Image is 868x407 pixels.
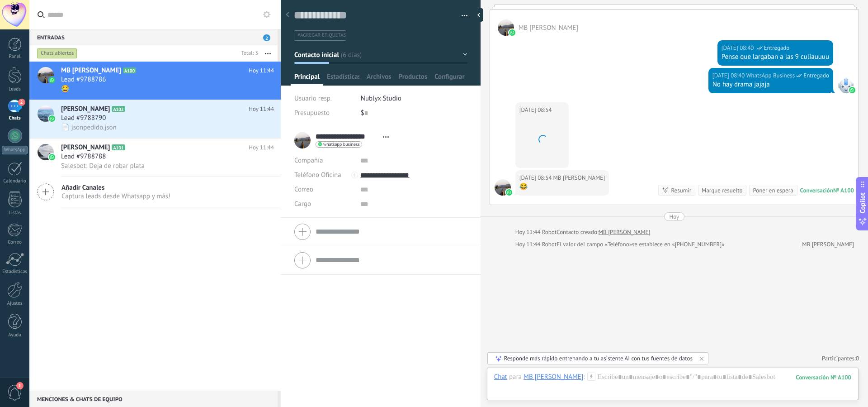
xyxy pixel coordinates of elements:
div: Total: 3 [238,49,258,58]
div: WhatsApp [2,146,28,154]
span: Robot [542,240,557,248]
div: Pense que largaban a las 9 culiauuuu [722,53,829,62]
span: #agregar etiquetas [297,32,346,38]
div: Cargo [294,197,354,211]
div: No hay drama jajaja [712,80,829,89]
span: MB Marco Benedetti [498,19,514,36]
span: 0 [856,354,859,362]
img: icon [49,115,55,122]
span: Copilot [858,192,867,213]
span: Productos [399,72,428,86]
div: Usuario resp. [294,91,354,106]
span: Presupuesto [294,109,330,117]
span: MB [PERSON_NAME] [61,66,121,75]
a: avataricon[PERSON_NAME]A101Hoy 11:44Lead #9788788Salesbot: Deja de robar plata [29,139,281,177]
span: Lead #9788788 [61,152,106,161]
div: Contacto creado: [557,228,599,237]
span: Estadísticas [327,72,359,86]
span: Archivos [367,72,391,86]
div: Responde más rápido entrenando a tu asistente AI con tus fuentes de datos [504,354,693,362]
span: : [583,373,585,382]
div: Panel [2,54,28,60]
div: Marque resuelto [702,186,742,195]
div: 😂 [519,182,605,192]
span: Teléfono Oficina [294,171,341,179]
span: WhatsApp Business [838,77,854,93]
div: Chats [2,115,28,121]
span: Cargo [294,201,311,207]
div: [DATE] 08:54 [519,105,553,115]
div: № A100 [833,187,854,194]
div: Conversación [800,187,833,194]
img: waba.svg [849,87,855,93]
span: Nublyx Studio [361,94,401,103]
div: Entradas [29,29,278,45]
div: Hoy [670,212,679,221]
span: MB Marco Benedetti [553,173,605,182]
a: avataricon[PERSON_NAME]A102Hoy 11:44Lead #9788790📄 jsonpedido.json [29,100,281,138]
span: Hoy 11:44 [249,66,274,75]
button: Correo [294,182,313,197]
span: Entregado [803,71,829,80]
span: 1 [16,382,24,389]
a: MB [PERSON_NAME] [599,228,651,237]
span: Añadir Canales [61,183,170,192]
div: Hoy 11:44 [515,240,542,249]
div: [DATE] 08:40 [712,71,746,80]
span: 📄 jsonpedido.json [61,123,117,132]
img: waba.svg [506,189,512,196]
div: Hoy 11:44 [515,228,542,237]
span: 2 [18,99,25,106]
div: MB Marco Benedetti [524,373,583,381]
span: MB Marco Benedetti [519,24,578,32]
span: Principal [294,72,320,86]
a: Participantes:0 [822,354,859,362]
span: Salesbot: Deja de robar plata [61,162,145,170]
button: Teléfono Oficina [294,168,341,182]
div: $ [361,106,467,120]
span: Lead #9788790 [61,114,106,123]
span: A102 [112,106,125,112]
span: Entregado [764,43,790,53]
div: [DATE] 08:40 [722,43,755,53]
div: Presupuesto [294,106,354,120]
span: MB Marco Benedetti [495,179,511,196]
div: Leads [2,86,28,92]
div: Ayuda [2,332,28,338]
div: Resumir [671,186,691,195]
a: MB [PERSON_NAME] [802,240,854,249]
span: para [509,373,522,382]
span: [PERSON_NAME] [61,105,110,114]
span: 😂 [61,85,70,93]
a: avatariconMB [PERSON_NAME]A100Hoy 11:44Lead #9788786😂 [29,62,281,100]
span: se establece en «[PHONE_NUMBER]» [632,240,725,249]
img: waba.svg [509,29,515,36]
span: Captura leads desde Whatsapp y más! [61,192,170,201]
span: Hoy 11:44 [249,143,274,152]
div: [DATE] 08:54 [519,173,553,182]
span: Lead #9788786 [61,75,106,84]
span: Hoy 11:44 [249,105,274,114]
span: Correo [294,185,313,194]
div: Ocultar [474,8,483,22]
span: Usuario resp. [294,94,332,103]
span: whatsapp business [323,142,359,147]
div: Compañía [294,153,354,168]
div: Chats abiertos [37,48,77,59]
span: WhatsApp Business [746,71,795,80]
div: Ajustes [2,301,28,306]
div: 100 [796,373,851,381]
span: 2 [263,34,270,41]
div: Menciones & Chats de equipo [29,391,278,407]
div: Correo [2,239,28,245]
img: icon [49,77,55,83]
span: [PERSON_NAME] [61,143,110,152]
span: Configurar [434,72,464,86]
span: El valor del campo «Teléfono» [557,240,632,249]
div: Listas [2,210,28,216]
span: A100 [123,67,136,73]
div: Estadísticas [2,269,28,275]
span: Robot [542,228,557,236]
img: icon [49,154,55,160]
span: A101 [112,144,125,150]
